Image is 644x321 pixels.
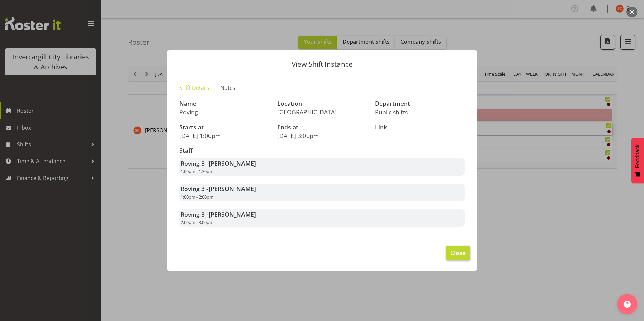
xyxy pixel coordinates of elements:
h3: Starts at [179,124,269,131]
strong: Roving 3 - [181,159,256,167]
strong: Roving 3 - [181,210,256,218]
p: Roving [179,108,269,116]
h3: Link [375,124,465,131]
span: 1:00pm - 1:30pm [181,168,214,174]
p: [GEOGRAPHIC_DATA] [277,108,367,116]
span: [PERSON_NAME] [208,185,256,193]
span: [PERSON_NAME] [208,159,256,167]
p: [DATE] 1:00pm [179,132,269,139]
p: Public shifts [375,108,465,116]
p: [DATE] 3:00pm [277,132,367,139]
span: Close [450,248,466,257]
strong: Roving 3 - [181,185,256,193]
span: 1:00pm - 2:00pm [181,194,214,200]
button: Close [446,246,470,260]
img: help-xxl-2.png [624,301,631,308]
h3: Department [375,100,465,107]
button: Feedback - Show survey [631,138,644,183]
p: View Shift Instance [174,61,470,68]
h3: Location [277,100,367,107]
span: Feedback [635,144,641,168]
span: Shift Details [179,84,210,92]
span: [PERSON_NAME] [208,210,256,218]
span: Notes [220,84,235,92]
h3: Name [179,100,269,107]
span: 2:00pm - 3:00pm [181,219,214,225]
h3: Ends at [277,124,367,131]
h3: Staff [179,147,465,154]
